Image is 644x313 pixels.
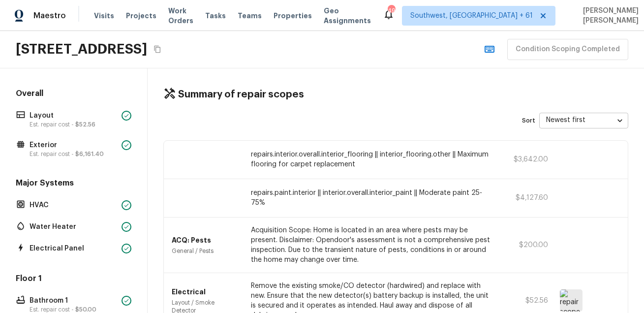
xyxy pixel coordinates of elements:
div: 493 [388,6,395,16]
h5: Overall [14,88,133,101]
h5: Floor 1 [14,273,133,286]
p: repairs.interior.overall.interior_flooring || interior_flooring.other || Maximum flooring for car... [251,150,492,169]
h4: Summary of repair scopes [178,88,304,101]
p: repairs.paint.interior || interior.overall.interior_paint || Moderate paint 25-75% [251,188,492,208]
div: Newest first [539,107,628,133]
span: [PERSON_NAME] [PERSON_NAME] [579,6,639,26]
p: $4,127.60 [504,193,548,203]
h2: [STREET_ADDRESS] [16,40,147,58]
p: Layout [30,111,118,121]
p: HVAC [30,200,118,210]
span: Maestro [33,11,66,21]
p: Est. repair cost - [30,121,118,128]
p: $52.56 [504,296,548,306]
span: Teams [238,11,262,21]
p: ACQ: Pests [172,235,239,245]
p: $200.00 [504,240,548,250]
span: Properties [274,11,312,21]
p: General / Pests [172,247,239,255]
span: Tasks [205,12,226,19]
span: Visits [94,11,114,21]
p: Water Heater [30,222,118,232]
span: $52.56 [75,122,95,127]
span: Work Orders [168,6,193,26]
span: $50.00 [75,307,96,313]
p: Electrical [172,287,239,297]
p: Acquisition Scope: Home is located in an area where pests may be present. Disclaimer: Opendoor's ... [251,225,492,265]
p: $3,642.00 [504,155,548,164]
p: Est. repair cost - [30,150,118,158]
span: $6,161.40 [75,151,104,157]
h5: Major Systems [14,178,133,190]
span: Southwest, [GEOGRAPHIC_DATA] + 61 [410,11,533,21]
p: Exterior [30,140,118,150]
p: Sort [522,117,535,125]
button: Copy Address [151,43,164,56]
img: repair scope asset [560,289,583,312]
span: Projects [126,11,156,21]
span: Geo Assignments [324,6,371,26]
p: Electrical Panel [30,244,118,253]
p: Bathroom 1 [30,296,118,306]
